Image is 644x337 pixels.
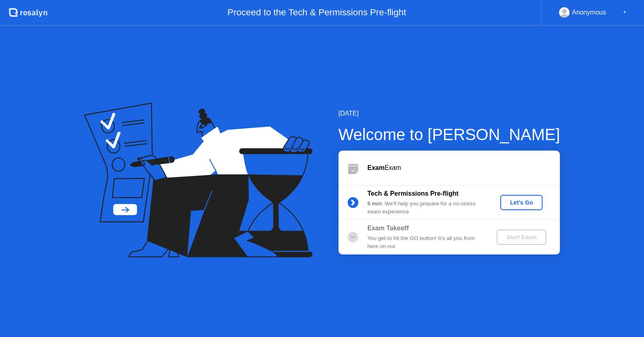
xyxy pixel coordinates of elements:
div: ▼ [623,7,627,18]
button: Let's Go [500,195,543,210]
b: 5 min [367,201,382,207]
div: Start Exam [500,234,543,240]
div: You get to hit the GO button! It’s all you from here on out [367,234,483,251]
b: Exam Takeoff [367,225,409,232]
div: : We’ll help you prepare for a no-stress exam experience [367,200,483,216]
b: Tech & Permissions Pre-flight [367,190,458,197]
div: Exam [367,163,560,173]
div: Anonymous [572,7,606,18]
div: Let's Go [504,199,539,206]
div: Welcome to [PERSON_NAME] [339,122,560,147]
div: [DATE] [339,109,560,118]
b: Exam [367,164,385,171]
button: Start Exam [497,229,546,245]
